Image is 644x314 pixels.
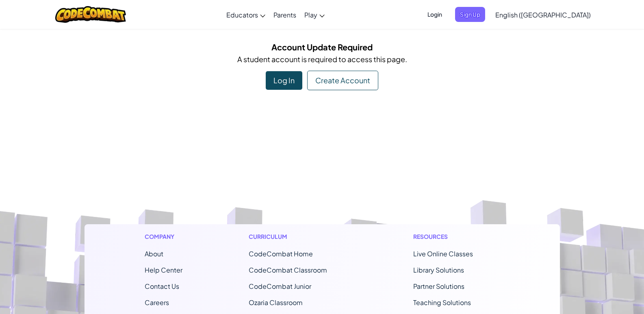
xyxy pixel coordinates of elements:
[145,266,182,274] a: Help Center
[145,249,163,258] a: About
[455,7,485,22] button: Sign Up
[266,71,302,90] div: Log In
[304,11,317,19] span: Play
[413,282,464,290] a: Partner Solutions
[222,4,269,26] a: Educators
[249,232,347,241] h1: Curriculum
[55,6,126,23] img: CodeCombat logo
[91,41,554,53] h5: Account Update Required
[423,7,447,22] button: Login
[249,298,303,307] a: Ozaria Classroom
[300,4,329,26] a: Play
[491,4,595,26] a: English ([GEOGRAPHIC_DATA])
[249,249,313,258] span: CodeCombat Home
[249,282,311,290] a: CodeCombat Junior
[226,11,258,19] span: Educators
[145,232,182,241] h1: Company
[145,282,179,290] span: Contact Us
[413,249,473,258] a: Live Online Classes
[413,298,471,307] a: Teaching Solutions
[269,4,300,26] a: Parents
[495,11,591,19] span: English ([GEOGRAPHIC_DATA])
[145,298,169,307] a: Careers
[91,53,554,65] p: A student account is required to access this page.
[413,266,464,274] a: Library Solutions
[249,266,327,274] a: CodeCombat Classroom
[413,232,500,241] h1: Resources
[307,71,378,90] div: Create Account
